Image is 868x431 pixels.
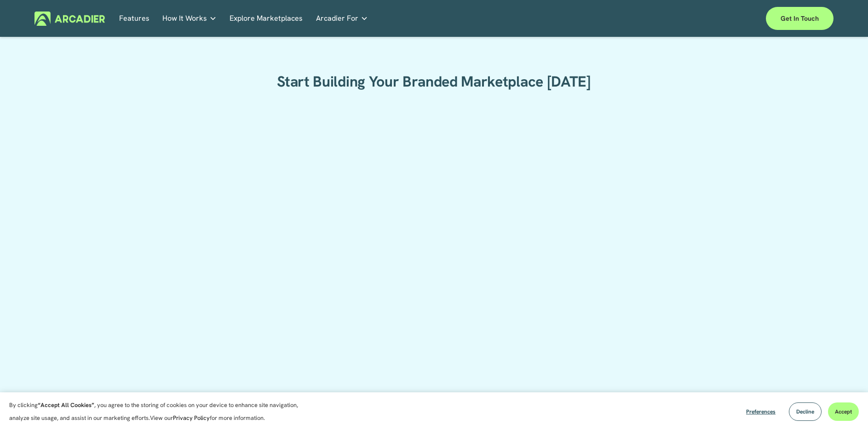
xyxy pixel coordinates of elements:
[119,12,149,26] a: Features
[162,12,207,25] span: How It Works
[316,12,358,25] span: Arcadier For
[9,399,308,425] p: By clicking , you agree to the storing of cookies on your device to enhance site navigation, anal...
[746,408,776,415] span: Preferences
[162,12,217,26] a: folder dropdown
[34,12,105,26] img: Arcadier
[796,408,814,415] span: Decline
[789,402,822,421] button: Decline
[316,12,368,26] a: folder dropdown
[835,408,852,415] span: Accept
[38,401,94,409] strong: “Accept All Cookies”
[173,414,210,422] a: Privacy Policy
[739,402,782,421] button: Preferences
[766,7,834,30] a: Get in touch
[247,73,621,91] h2: Start Building Your Branded Marketplace [DATE]
[828,402,859,421] button: Accept
[230,12,303,26] a: Explore Marketplaces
